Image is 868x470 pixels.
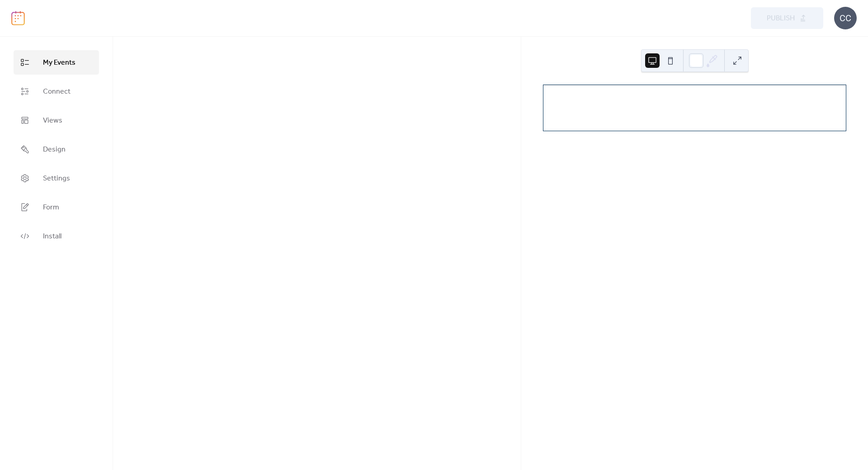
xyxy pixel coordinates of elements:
[14,50,99,75] a: My Events
[43,57,75,68] span: My Events
[14,108,99,133] a: Views
[11,11,25,25] img: logo
[834,7,857,29] div: CC
[14,137,99,161] a: Design
[14,166,99,190] a: Settings
[43,115,62,126] span: Views
[43,202,59,213] span: Form
[14,195,99,219] a: Form
[43,231,61,242] span: Install
[14,79,99,104] a: Connect
[43,173,70,184] span: Settings
[43,86,71,97] span: Connect
[14,224,99,248] a: Install
[43,144,66,155] span: Design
